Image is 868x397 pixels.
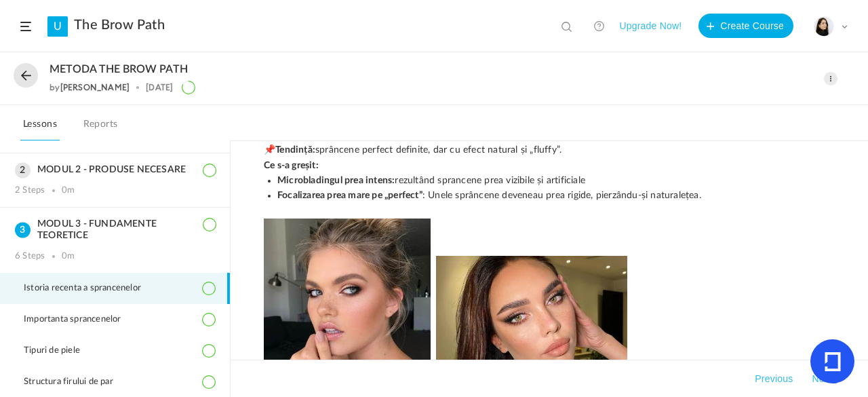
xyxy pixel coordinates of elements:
[15,164,215,176] h3: MODUL 2 - PRODUSE NECESARE
[47,16,68,37] a: U
[814,17,833,36] img: poza-profil.jpg
[62,185,75,196] div: 0m
[24,345,97,356] span: Tipuri de piele
[277,176,395,185] strong: Microbladingul prea intens:
[264,143,835,157] p: 📌 sprâncene perfect definite, dar cu efect natural și „fluffy”.
[752,371,795,387] button: Previous
[74,17,165,33] a: The Brow Path
[50,63,188,76] span: METODA THE BROW PATH
[24,377,130,387] span: Structura firului de par
[20,115,60,141] a: Lessons
[24,283,158,294] span: Istoria recenta a sprancenelor
[60,82,130,92] a: [PERSON_NAME]
[619,14,682,38] button: Upgrade Now!
[15,251,45,262] div: 6 Steps
[277,188,835,203] li: : Unele sprâncene deveneau prea rigide, pierzându-și naturalețea.
[277,173,835,188] li: rezultând sprancene prea vizibile și artificiale
[264,219,431,385] img: Z
[146,83,173,92] div: [DATE]
[50,83,130,92] div: by
[275,145,315,155] strong: Tendință:
[809,371,835,387] button: Next
[264,161,319,170] strong: Ce s-a greșit:
[24,314,138,325] span: Importanta sprancenelor
[15,185,45,196] div: 2 Steps
[15,219,215,242] h3: MODUL 3 - FUNDAMENTE TEORETICE
[277,191,422,200] strong: Focalizarea prea mare pe „perfect”
[62,251,75,262] div: 0m
[81,115,121,141] a: Reports
[436,256,627,385] img: Z
[698,14,793,38] button: Create Course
